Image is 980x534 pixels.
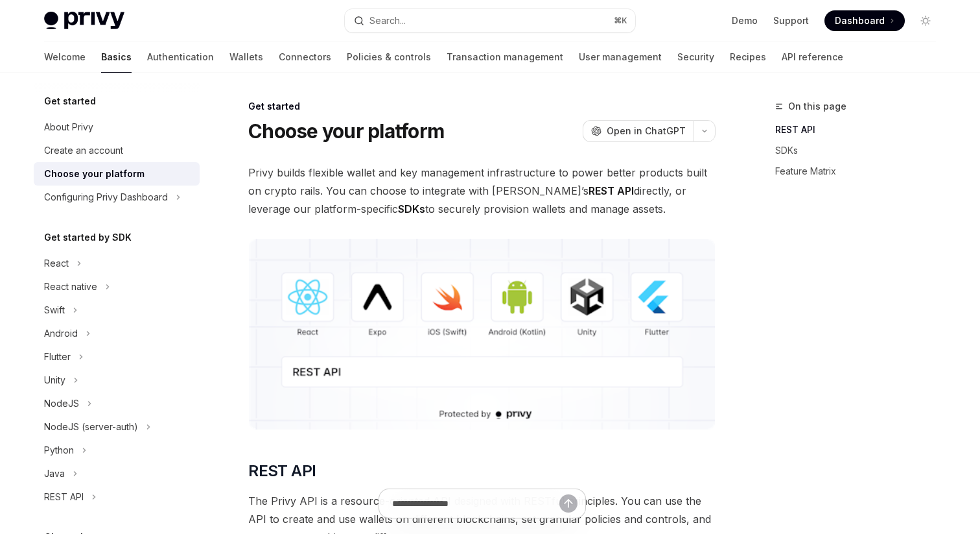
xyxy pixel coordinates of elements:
a: Wallets [229,42,263,73]
div: About Privy [44,119,93,135]
a: User management [579,42,662,73]
div: React native [44,279,97,295]
span: ⌘ K [614,16,627,26]
div: Configuring Privy Dashboard [44,189,168,205]
a: Basics [101,42,132,73]
div: Flutter [44,349,71,365]
a: Choose your platform [34,162,200,186]
div: Java [44,466,65,481]
a: About Privy [34,115,200,139]
a: Support [773,14,809,27]
strong: REST API [589,184,634,197]
h5: Get started by SDK [44,230,132,245]
a: Recipes [730,42,766,73]
a: API reference [782,42,843,73]
a: REST API [775,119,946,140]
div: Choose your platform [44,166,145,182]
a: Dashboard [824,10,905,31]
a: Security [677,42,714,73]
div: REST API [44,489,84,505]
span: Privy builds flexible wallet and key management infrastructure to power better products built on ... [248,164,716,218]
button: Search...⌘K [345,9,635,32]
span: Open in ChatGPT [607,125,686,138]
h1: Choose your platform [248,119,444,143]
span: REST API [248,461,316,481]
button: Open in ChatGPT [583,120,694,142]
a: Feature Matrix [775,161,946,182]
div: Create an account [44,143,123,158]
div: NodeJS [44,396,79,411]
a: Transaction management [447,42,563,73]
a: Welcome [44,42,86,73]
h5: Get started [44,93,96,109]
div: Python [44,443,74,458]
img: light logo [44,12,124,30]
a: Policies & controls [347,42,431,73]
span: Dashboard [835,14,885,27]
div: Android [44,326,78,341]
strong: SDKs [398,202,425,215]
div: React [44,256,69,271]
a: Demo [732,14,758,27]
div: NodeJS (server-auth) [44,419,138,435]
div: Swift [44,302,65,318]
button: Send message [559,494,577,513]
div: Search... [369,13,406,29]
span: On this page [788,99,846,114]
button: Toggle dark mode [915,10,936,31]
div: Unity [44,372,65,388]
div: Get started [248,100,716,113]
a: Authentication [147,42,214,73]
a: Connectors [279,42,331,73]
a: SDKs [775,140,946,161]
a: Create an account [34,139,200,162]
img: images/Platform2.png [248,239,716,430]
